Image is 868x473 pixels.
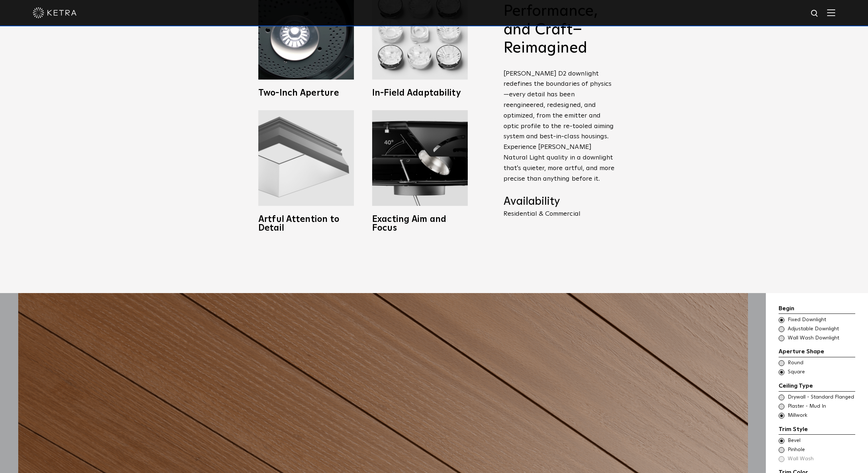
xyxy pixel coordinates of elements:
[788,437,855,445] span: Bevel
[372,215,468,232] h3: Exacting Aim and Focus
[504,195,617,209] h4: Availability
[372,110,468,206] img: Adjustable downlighting with 40 degree tilt
[258,89,354,97] h3: Two-Inch Aperture
[372,89,468,97] h3: In-Field Adaptability
[788,316,855,324] span: Fixed Downlight
[779,381,855,392] div: Ceiling Type
[779,304,855,314] div: Begin
[504,211,617,217] p: Residential & Commercial
[788,326,855,333] span: Adjustable Downlight
[33,7,77,18] img: ketra-logo-2019-white
[788,446,855,454] span: Pinhole
[504,69,617,184] p: [PERSON_NAME] D2 downlight redefines the boundaries of physics—every detail has been reengineered...
[810,9,819,18] img: search icon
[258,215,354,232] h3: Artful Attention to Detail
[779,347,855,357] div: Aperture Shape
[788,394,855,401] span: Drywall - Standard Flanged
[258,110,354,206] img: Ketra full spectrum lighting fixtures
[788,403,855,410] span: Plaster - Mud In
[827,9,835,16] img: Hamburger%20Nav.svg
[788,369,855,376] span: Square
[788,359,855,367] span: Round
[788,335,855,342] span: Wall Wash Downlight
[779,425,855,435] div: Trim Style
[788,412,855,419] span: Millwork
